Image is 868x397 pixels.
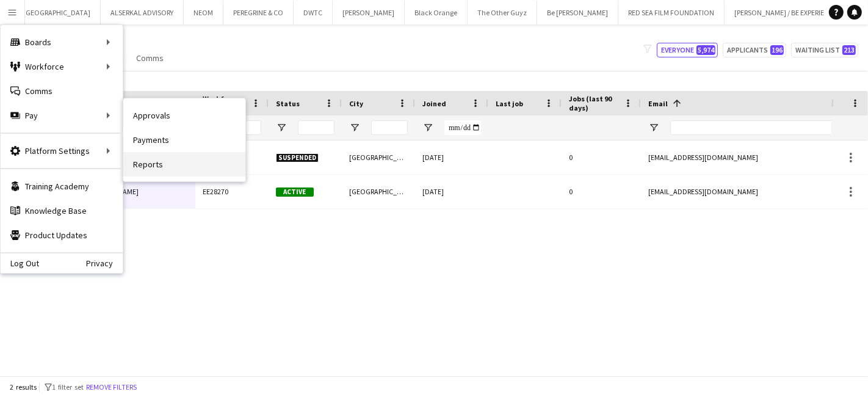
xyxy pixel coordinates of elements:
div: Platform Settings [1,139,123,163]
div: [GEOGRAPHIC_DATA] [342,140,415,174]
div: [DATE] [415,140,488,174]
div: 0 [562,175,641,208]
button: ALSERKAL ADVISORY [101,1,184,24]
div: Workforce [1,54,123,79]
button: Open Filter Menu [648,122,659,133]
span: 1 filter set [52,382,84,392]
span: Comms [136,53,164,64]
span: 213 [842,45,856,55]
button: PEREGRINE & CO [223,1,294,24]
div: Boards [1,30,123,54]
span: 5,974 [696,45,715,55]
a: Comms [1,79,123,103]
button: Be [PERSON_NAME] [537,1,618,24]
div: [GEOGRAPHIC_DATA] [342,175,415,208]
input: Status Filter Input [298,120,335,135]
input: City Filter Input [371,120,408,135]
a: Reports [123,152,245,177]
a: Log Out [1,258,39,268]
a: Approvals [123,103,245,128]
a: Privacy [86,258,123,268]
a: Training Academy [1,174,123,198]
button: Open Filter Menu [422,122,433,133]
button: The Other Guyz [468,1,537,24]
span: Workforce ID [203,94,247,112]
span: 196 [770,45,784,55]
button: Waiting list213 [791,43,858,57]
span: Last job [496,99,523,108]
span: City [349,99,363,108]
input: Joined Filter Input [444,120,481,135]
span: Status [276,99,300,108]
a: Knowledge Base [1,198,123,223]
div: Pay [1,103,123,128]
button: Remove filters [84,381,139,394]
button: Open Filter Menu [349,122,360,133]
div: [DATE] [415,175,488,208]
a: Payments [123,128,245,152]
span: Joined [422,99,446,108]
span: Active [276,188,314,197]
span: Jobs (last 90 days) [569,94,619,112]
span: Email [648,99,668,108]
a: Comms [131,50,168,66]
button: [PERSON_NAME] / BE EXPERIENTIAL [725,1,853,24]
span: Suspended [276,153,319,162]
button: Black Orange [405,1,468,24]
div: 0 [562,140,641,174]
button: Open Filter Menu [276,122,287,133]
button: [PERSON_NAME] [333,1,405,24]
button: Everyone5,974 [657,43,718,57]
a: Product Updates [1,223,123,247]
button: DWTC [294,1,333,24]
button: Applicants196 [723,43,786,57]
button: NEOM [184,1,223,24]
button: RED SEA FILM FOUNDATION [618,1,725,24]
div: EE28270 [195,175,269,208]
